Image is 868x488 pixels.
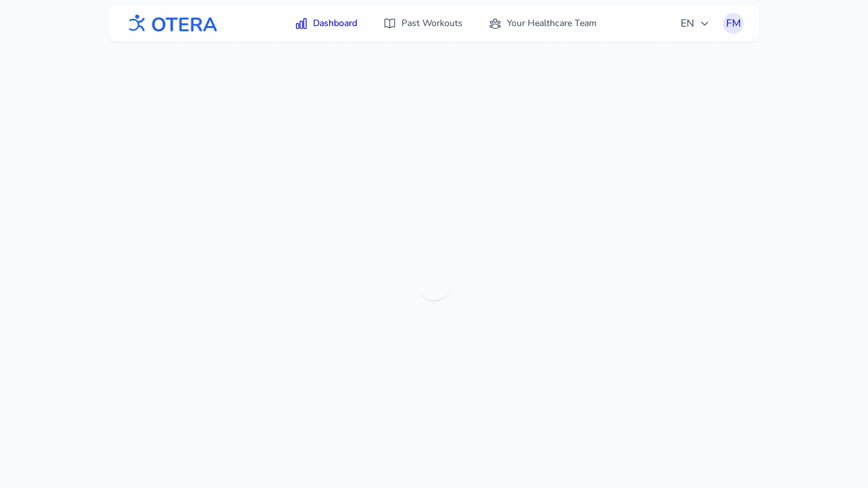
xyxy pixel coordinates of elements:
button: EN [673,10,718,36]
span: EN [681,16,710,31]
a: Past Workouts [375,12,470,35]
img: OTERA logo [124,9,218,38]
a: Your Healthcare Team [481,12,604,35]
button: FM [723,13,744,34]
a: Dashboard [287,12,365,35]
